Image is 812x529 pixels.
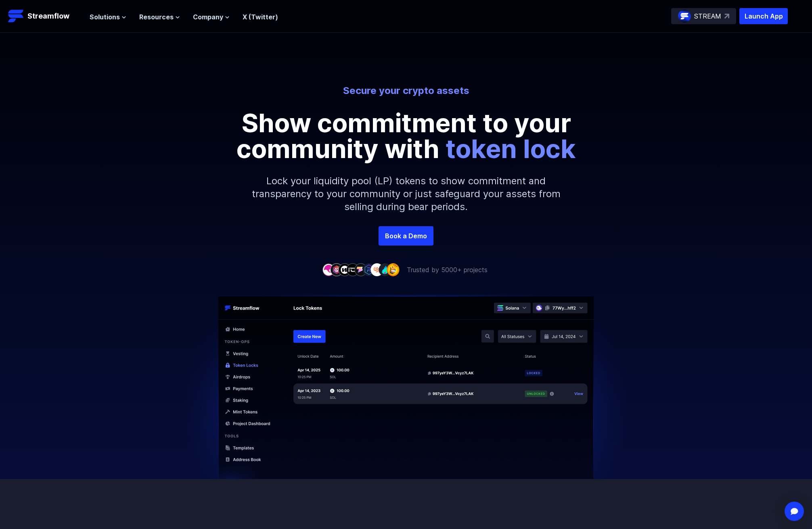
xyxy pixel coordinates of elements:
button: Resources [139,12,180,22]
img: company-9 [387,263,400,276]
img: company-5 [354,263,367,276]
img: Hero Image [176,295,636,499]
p: STREAM [694,11,721,21]
span: token lock [446,133,576,164]
button: Company [193,12,230,22]
img: company-7 [370,263,383,276]
img: company-4 [346,263,359,276]
p: Show commitment to your community with [224,110,588,162]
p: Lock your liquidity pool (LP) tokens to show commitment and transparency to your community or jus... [232,162,580,226]
span: Company [193,12,223,22]
button: Solutions [90,12,126,22]
img: company-6 [362,263,375,276]
img: streamflow-logo-circle.png [678,10,691,23]
a: X (Twitter) [243,13,278,21]
div: Open Intercom Messenger [785,502,804,521]
p: Streamflow [27,10,69,22]
a: Book a Demo [379,226,433,246]
img: company-3 [338,263,351,276]
img: company-1 [322,263,335,276]
span: Solutions [90,12,120,22]
img: top-right-arrow.svg [724,14,729,19]
a: STREAM [671,8,736,24]
p: Trusted by 5000+ projects [407,265,488,275]
p: Secure your crypto assets [182,84,630,97]
img: Streamflow Logo [8,8,24,24]
img: company-2 [330,263,343,276]
button: Launch App [739,8,788,24]
img: company-8 [379,263,391,276]
span: Resources [139,12,174,22]
a: Streamflow [8,8,82,24]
